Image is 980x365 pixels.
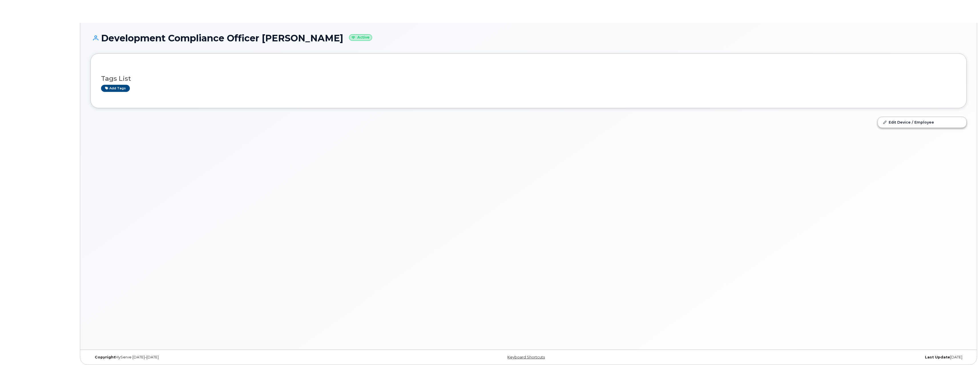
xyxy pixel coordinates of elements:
a: Keyboard Shortcuts [507,355,545,359]
small: Active [349,34,372,41]
div: [DATE] [675,355,967,360]
a: Edit Device / Employee [878,117,966,127]
div: MyServe [DATE]–[DATE] [90,355,382,360]
h3: Tags List [101,75,956,82]
h1: Development Compliance Officer [PERSON_NAME] [90,33,967,43]
strong: Last Update [925,355,950,359]
strong: Copyright [95,355,115,359]
a: Add tags [101,85,130,92]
